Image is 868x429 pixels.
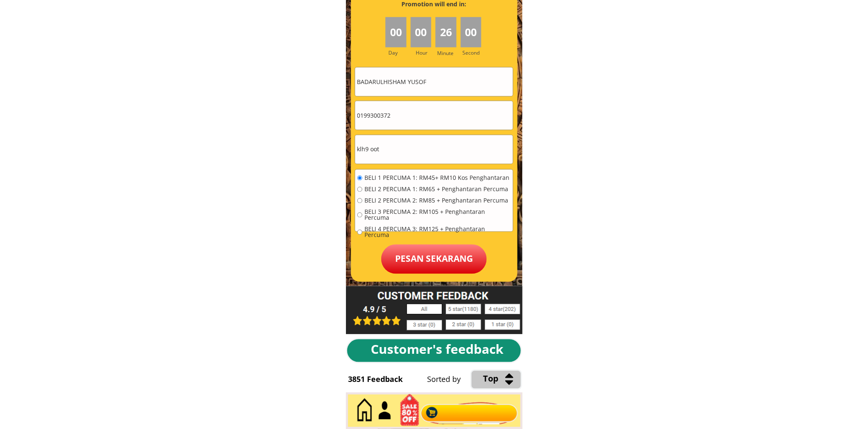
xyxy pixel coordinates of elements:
[483,372,559,386] div: Top
[364,226,511,238] span: BELI 4 PERCUMA 3: RM125 + Penghantaran Percuma
[355,101,513,130] input: Telefon
[364,209,511,221] span: BELI 3 PERCUMA 2: RM105 + Penghantaran Percuma
[348,374,415,386] div: 3851 Feedback
[388,49,409,57] h3: Day
[381,245,487,274] p: Pesan sekarang
[463,49,483,57] h3: Second
[355,135,513,164] input: Alamat
[416,49,433,57] h3: Hour
[437,49,456,57] h3: Minute
[371,340,510,360] div: Customer's feedback
[364,198,511,204] span: BELI 2 PERCUMA 2: RM85 + Penghantaran Percuma
[427,374,625,386] div: Sorted by
[355,68,513,96] input: Nama
[364,175,511,181] span: BELI 1 PERCUMA 1: RM45+ RM10 Kos Penghantaran
[364,187,511,192] span: BELI 2 PERCUMA 1: RM65 + Penghantaran Percuma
